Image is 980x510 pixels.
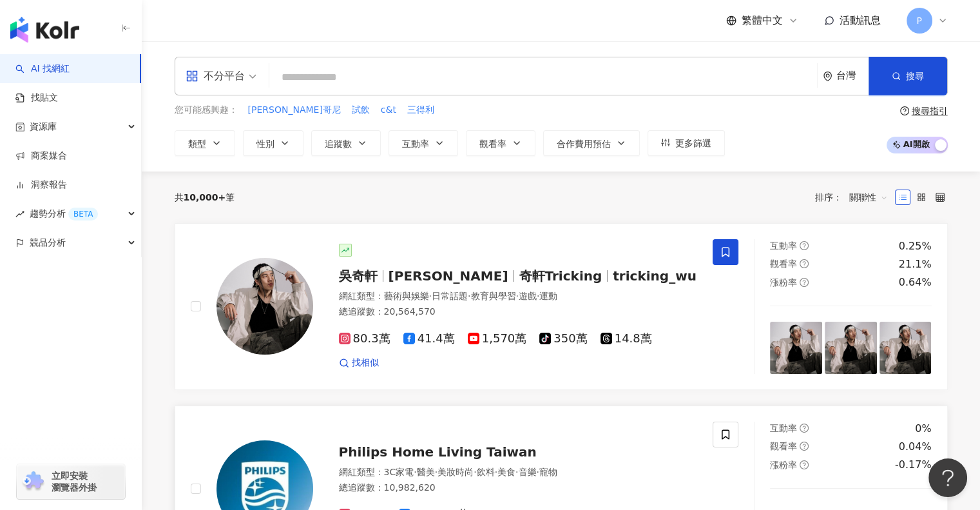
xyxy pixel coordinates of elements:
[899,257,932,271] div: 21.1%
[879,322,932,374] img: post-image
[52,470,97,493] span: 立即安裝 瀏覽器外掛
[339,290,698,303] div: 網紅類型 ：
[407,104,434,117] span: 三得利
[339,444,537,460] span: Philips Home Living Taiwan
[836,70,869,81] div: 台灣
[912,106,948,116] div: 搜尋指引
[899,275,932,289] div: 0.64%
[15,150,67,162] a: 商案媒合
[800,241,809,250] span: question-circle
[339,466,698,479] div: 網紅類型 ：
[519,291,537,301] span: 遊戲
[15,92,58,104] a: 找貼文
[895,458,932,472] div: -0.17%
[915,422,931,436] div: 0%
[543,130,640,156] button: 合作費用預估
[15,210,24,219] span: rise
[21,471,46,492] img: chrome extension
[823,72,832,81] span: environment
[247,103,341,117] button: [PERSON_NAME]哥尼
[770,259,797,269] span: 觀看率
[15,63,70,75] a: searchAI 找網紅
[402,139,429,149] span: 互動率
[186,70,198,83] span: appstore
[339,306,698,319] div: 總追蹤數 ： 20,564,570
[30,228,66,257] span: 競品分析
[800,424,809,433] span: question-circle
[435,467,437,477] span: ·
[175,192,235,202] div: 共 筆
[497,467,515,477] span: 美食
[184,192,226,202] span: 10,000+
[466,130,535,156] button: 觀看率
[30,112,57,141] span: 資源庫
[381,104,396,117] span: c&t
[770,423,797,433] span: 互動率
[389,268,508,284] span: [PERSON_NAME]
[15,179,67,191] a: 洞察報告
[17,464,125,499] a: chrome extension立即安裝 瀏覽器外掛
[339,482,698,495] div: 總追蹤數 ： 10,982,620
[770,441,797,451] span: 觀看率
[468,291,470,301] span: ·
[519,268,602,284] span: 奇軒Tricking
[648,130,725,156] button: 更多篩選
[770,277,797,288] span: 漲粉率
[899,239,932,253] div: 0.25%
[311,130,381,156] button: 追蹤數
[417,467,435,477] span: 醫美
[325,139,352,149] span: 追蹤數
[840,14,881,26] span: 活動訊息
[407,103,435,117] button: 三得利
[243,130,303,156] button: 性別
[10,17,79,43] img: logo
[742,14,783,28] span: 繁體中文
[175,130,235,156] button: 類型
[900,106,909,115] span: question-circle
[256,139,274,149] span: 性別
[770,460,797,470] span: 漲粉率
[68,208,98,221] div: BETA
[849,187,888,208] span: 關聯性
[495,467,497,477] span: ·
[384,291,429,301] span: 藝術與娛樂
[468,332,527,346] span: 1,570萬
[429,291,432,301] span: ·
[351,103,370,117] button: 試飲
[30,199,98,228] span: 趨勢分析
[906,71,924,81] span: 搜尋
[186,66,245,86] div: 不分平台
[389,130,458,156] button: 互動率
[815,187,895,208] div: 排序：
[539,291,557,301] span: 運動
[437,467,474,477] span: 美妝時尚
[339,268,378,284] span: 吳奇軒
[800,442,809,451] span: question-circle
[825,322,877,374] img: post-image
[800,259,809,268] span: question-circle
[537,291,539,301] span: ·
[414,467,416,477] span: ·
[613,268,697,284] span: tricking_wu
[432,291,468,301] span: 日常話題
[470,291,515,301] span: 教育與學習
[539,467,557,477] span: 寵物
[770,240,797,251] span: 互動率
[600,332,652,346] span: 14.8萬
[539,332,587,346] span: 350萬
[352,104,370,117] span: 試飲
[474,467,476,477] span: ·
[770,322,822,374] img: post-image
[479,139,506,149] span: 觀看率
[557,139,611,149] span: 合作費用預估
[899,440,932,454] div: 0.04%
[384,467,414,477] span: 3C家電
[175,223,948,390] a: KOL Avatar吳奇軒[PERSON_NAME]奇軒Trickingtricking_wu網紅類型：藝術與娛樂·日常話題·教育與學習·遊戲·運動總追蹤數：20,564,57080.3萬41....
[928,458,967,497] iframe: Help Scout Beacon - Open
[352,357,379,369] span: 找相似
[916,14,921,28] span: P
[675,138,711,148] span: 更多篩選
[536,467,539,477] span: ·
[477,467,495,477] span: 飲料
[515,291,518,301] span: ·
